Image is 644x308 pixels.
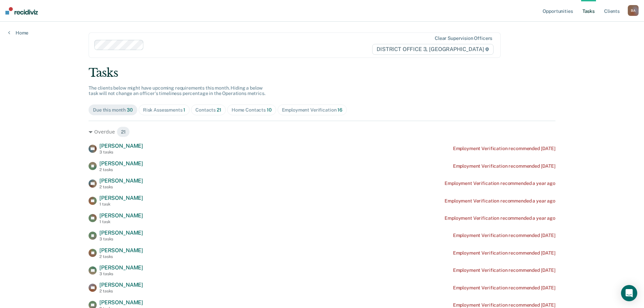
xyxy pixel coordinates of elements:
div: Employment Verification recommended [DATE] [453,285,555,291]
div: Employment Verification recommended [DATE] [453,267,555,273]
div: Contacts [195,107,221,113]
div: 2 tasks [99,167,143,172]
span: [PERSON_NAME] [99,264,143,271]
div: Overdue 21 [89,126,555,137]
div: B A [628,5,639,16]
span: DISTRICT OFFICE 3, [GEOGRAPHIC_DATA] [372,44,494,55]
span: [PERSON_NAME] [99,160,143,167]
div: Employment Verification [282,107,342,113]
span: 21 [217,107,221,113]
div: 3 tasks [99,271,143,276]
span: 10 [267,107,272,113]
div: 1 task [99,219,143,224]
div: Clear supervision officers [435,35,492,41]
span: 21 [117,126,130,137]
div: Risk Assessments [143,107,186,113]
span: 16 [337,107,342,113]
div: Employment Verification recommended [DATE] [453,146,555,151]
div: 1 task [99,202,143,207]
div: 3 tasks [99,237,143,241]
span: [PERSON_NAME] [99,247,143,254]
span: [PERSON_NAME] [99,177,143,184]
span: 30 [127,107,133,113]
div: Tasks [89,66,555,80]
span: [PERSON_NAME] [99,230,143,236]
div: Employment Verification recommended a year ago [445,181,555,186]
div: 2 tasks [99,185,143,189]
div: Employment Verification recommended a year ago [445,198,555,204]
a: Home [8,30,28,36]
div: Employment Verification recommended [DATE] [453,250,555,256]
div: 2 tasks [99,254,143,259]
div: Open Intercom Messenger [621,285,637,301]
span: [PERSON_NAME] [99,195,143,201]
div: Due this month [93,107,133,113]
span: The clients below might have upcoming requirements this month. Hiding a below task will not chang... [89,85,265,96]
span: [PERSON_NAME] [99,282,143,288]
div: Home Contacts [232,107,272,113]
span: [PERSON_NAME] [99,299,143,306]
span: [PERSON_NAME] [99,212,143,219]
span: 1 [183,107,185,113]
button: BA [628,5,639,16]
div: Employment Verification recommended [DATE] [453,233,555,238]
div: Employment Verification recommended [DATE] [453,163,555,169]
div: Employment Verification recommended [DATE] [453,302,555,308]
div: 2 tasks [99,289,143,293]
div: Employment Verification recommended a year ago [445,215,555,221]
div: 3 tasks [99,150,143,155]
img: Recidiviz [5,7,38,15]
span: [PERSON_NAME] [99,143,143,149]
